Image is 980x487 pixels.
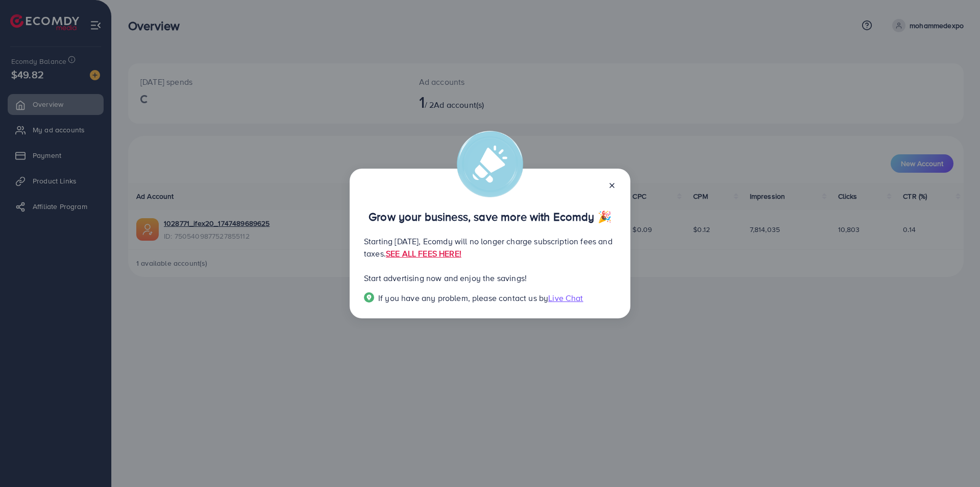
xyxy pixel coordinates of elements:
[457,131,523,197] img: alert
[364,211,616,223] p: Grow your business, save more with Ecomdy 🎉
[386,248,461,259] a: SEE ALL FEES HERE!
[364,292,374,303] img: Popup guide
[378,292,548,304] span: If you have any problem, please contact us by
[364,272,616,284] p: Start advertising now and enjoy the savings!
[548,292,583,304] span: Live Chat
[364,235,616,260] p: Starting [DATE], Ecomdy will no longer charge subscription fees and taxes.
